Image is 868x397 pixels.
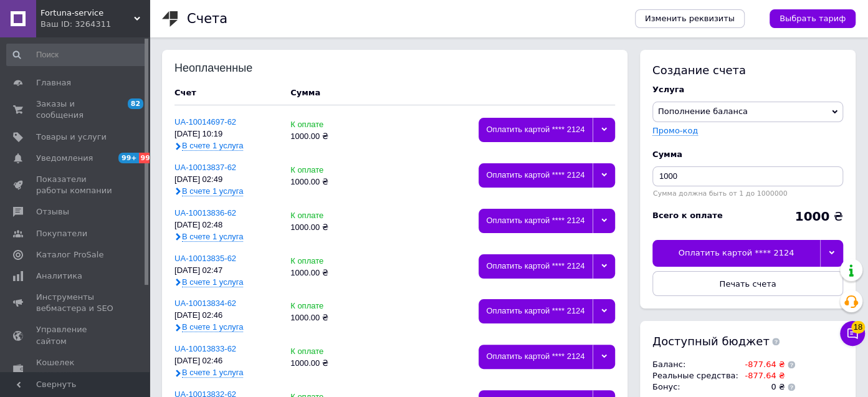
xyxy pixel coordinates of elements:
[182,322,243,332] span: В счете 1 услуга
[182,368,243,378] span: В счете 1 услуга
[290,347,361,356] div: К оплате
[770,9,856,28] a: Выбрать тариф
[174,175,278,184] div: [DATE] 02:49
[652,126,698,135] label: Промо-код
[652,62,843,78] div: Создание счета
[738,381,785,393] td: 0 ₴
[290,223,361,232] div: 1000.00 ₴
[174,62,256,75] div: Неоплаченные
[182,232,243,242] span: В счете 1 услуга
[290,120,361,130] div: К оплате
[174,266,278,275] div: [DATE] 02:47
[174,130,278,139] div: [DATE] 10:19
[652,359,738,370] td: Баланс :
[652,166,843,186] input: Введите сумму
[290,257,361,266] div: К оплате
[128,98,143,109] span: 82
[290,211,361,221] div: К оплате
[479,118,593,142] div: Оплатить картой **** 2124
[479,163,593,188] div: Оплатить картой **** 2124
[290,132,361,141] div: 1000.00 ₴
[174,87,278,98] div: Счет
[36,357,115,380] span: Кошелек компании
[290,302,361,311] div: К оплате
[174,117,236,127] a: UA-10014697-62
[479,209,593,233] div: Оплатить картой **** 2124
[174,221,278,230] div: [DATE] 02:48
[479,345,593,369] div: Оплатить картой **** 2124
[780,13,846,24] span: Выбрать тариф
[652,333,770,349] span: Доступный бюджет
[738,370,785,381] td: -877.64 ₴
[652,271,843,296] button: Печать счета
[479,299,593,323] div: Оплатить картой **** 2124
[635,9,745,28] a: Изменить реквизиты
[290,166,361,175] div: К оплате
[645,13,735,24] span: Изменить реквизиты
[290,269,361,278] div: 1000.00 ₴
[652,240,820,266] div: Оплатить картой **** 2124
[174,344,236,353] a: UA-10013833-62
[36,228,87,239] span: Покупатели
[174,299,236,308] a: UA-10013834-62
[36,270,82,282] span: Аналитика
[182,186,243,196] span: В счете 1 услуга
[719,279,776,289] span: Печать счета
[187,11,227,26] h1: Счета
[36,132,107,143] span: Товары и услуги
[118,153,139,163] span: 99+
[174,163,236,172] a: UA-10013837-62
[174,208,236,218] a: UA-10013836-62
[652,210,723,221] div: Всего к оплате
[652,370,738,381] td: Реальные средства :
[174,254,236,263] a: UA-10013835-62
[36,77,71,88] span: Главная
[652,381,738,393] td: Бонус :
[174,356,278,366] div: [DATE] 02:46
[36,324,115,347] span: Управление сайтом
[182,141,243,151] span: В счете 1 услуга
[794,209,829,224] b: 1000
[851,321,865,333] span: 18
[41,7,134,19] span: Fortuna-service
[290,313,361,323] div: 1000.00 ₴
[290,178,361,187] div: 1000.00 ₴
[290,87,320,98] div: Сумма
[36,292,115,314] span: Инструменты вебмастера и SEO
[290,359,361,368] div: 1000.00 ₴
[652,149,843,160] div: Сумма
[139,153,160,163] span: 99+
[6,44,147,66] input: Поиск
[658,107,748,116] span: Пополнение баланса
[652,189,843,198] div: Сумма должна быть от 1 до 1000000
[36,98,115,121] span: Заказы и сообщения
[794,210,843,222] div: ₴
[36,174,115,196] span: Показатели работы компании
[36,206,69,218] span: Отзывы
[36,153,93,164] span: Уведомления
[41,19,150,30] div: Ваш ID: 3264311
[840,321,865,346] button: Чат с покупателем18
[479,254,593,279] div: Оплатить картой **** 2124
[36,249,103,261] span: Каталог ProSale
[738,359,785,370] td: -877.64 ₴
[174,311,278,320] div: [DATE] 02:46
[182,277,243,287] span: В счете 1 услуга
[652,84,843,95] div: Услуга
